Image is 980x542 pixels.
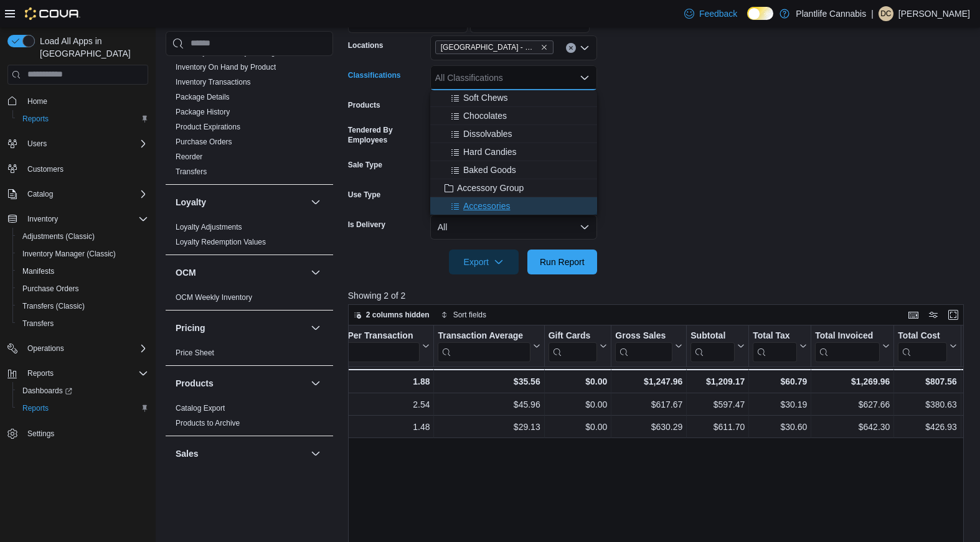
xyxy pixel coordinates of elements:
[176,447,199,460] h3: Sales
[580,73,590,83] button: Close list of options
[22,162,68,177] a: Customers
[430,197,597,215] button: Accessories
[166,15,333,184] div: Inventory
[27,139,47,149] span: Users
[176,419,240,428] a: Products to Archive
[331,374,430,389] div: 1.88
[566,43,576,53] button: Clear input
[438,374,540,389] div: $35.56
[441,41,538,54] span: [GEOGRAPHIC_DATA] - Dalhousie
[22,136,52,151] button: Users
[17,316,148,331] span: Transfers
[615,397,682,412] div: $617.67
[747,20,748,21] span: Dark Mode
[946,307,961,322] button: Enter fullscreen
[176,137,232,147] span: Purchase Orders
[176,222,242,232] span: Loyalty Adjustments
[22,187,148,202] span: Catalog
[753,330,797,342] div: Total Tax
[176,348,214,358] span: Price Sheet
[27,214,58,224] span: Inventory
[17,299,90,314] a: Transfers (Classic)
[12,399,153,417] button: Reports
[753,374,807,389] div: $60.79
[17,111,148,126] span: Reports
[176,78,251,86] a: Inventory Transactions
[331,397,430,412] div: 2.54
[176,122,240,132] span: Product Expirations
[430,161,597,179] button: Baked Goods
[348,100,380,110] label: Products
[898,330,956,362] button: Total Cost
[438,419,540,434] div: $29.13
[906,307,921,322] button: Keyboard shortcuts
[815,397,890,412] div: $627.66
[25,7,80,20] img: Cova
[27,189,53,199] span: Catalog
[463,110,507,122] span: Chocolates
[430,125,597,143] button: Dissolvables
[548,330,607,362] button: Gift Cards
[22,319,54,329] span: Transfers
[2,365,153,382] button: Reports
[615,419,682,434] div: $630.29
[176,123,240,131] a: Product Expirations
[815,330,880,362] div: Total Invoiced
[176,447,306,460] button: Sales
[456,250,511,274] span: Export
[17,264,59,279] a: Manifests
[348,289,970,302] p: Showing 2 of 2
[22,426,148,441] span: Settings
[17,281,148,296] span: Purchase Orders
[12,315,153,332] button: Transfers
[348,190,380,200] label: Use Type
[815,330,890,362] button: Total Invoiced
[2,340,153,357] button: Operations
[690,330,735,362] div: Subtotal
[22,301,85,311] span: Transfers (Classic)
[22,93,148,109] span: Home
[615,374,682,389] div: $1,247.96
[176,77,251,87] span: Inventory Transactions
[615,330,672,342] div: Gross Sales
[17,246,121,261] a: Inventory Manager (Classic)
[17,229,148,244] span: Adjustments (Classic)
[22,249,116,259] span: Inventory Manager (Classic)
[176,196,306,208] button: Loyalty
[430,143,597,161] button: Hard Candies
[2,210,153,228] button: Inventory
[2,135,153,152] button: Users
[753,330,807,362] button: Total Tax
[438,397,540,412] div: $45.96
[176,403,225,413] span: Catalog Export
[331,330,420,362] div: Qty Per Transaction
[176,167,207,177] span: Transfers
[176,196,206,208] h3: Loyalty
[815,419,890,434] div: $642.30
[27,429,54,439] span: Settings
[27,368,54,378] span: Reports
[22,187,58,202] button: Catalog
[12,228,153,245] button: Adjustments (Classic)
[880,6,891,21] span: DC
[548,419,607,434] div: $0.00
[926,307,941,322] button: Display options
[17,229,100,244] a: Adjustments (Classic)
[331,330,420,342] div: Qty Per Transaction
[436,307,491,322] button: Sort fields
[17,299,148,314] span: Transfers (Classic)
[2,92,153,110] button: Home
[22,114,49,124] span: Reports
[176,293,252,302] a: OCM Weekly Inventory
[12,110,153,128] button: Reports
[747,7,773,20] input: Dark Mode
[17,111,54,126] a: Reports
[176,63,276,72] a: Inventory On Hand by Product
[580,43,590,53] button: Open list of options
[22,231,95,241] span: Adjustments (Classic)
[438,330,530,362] div: Transaction Average
[12,280,153,297] button: Purchase Orders
[27,96,47,106] span: Home
[548,397,607,412] div: $0.00
[690,419,745,434] div: $611.70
